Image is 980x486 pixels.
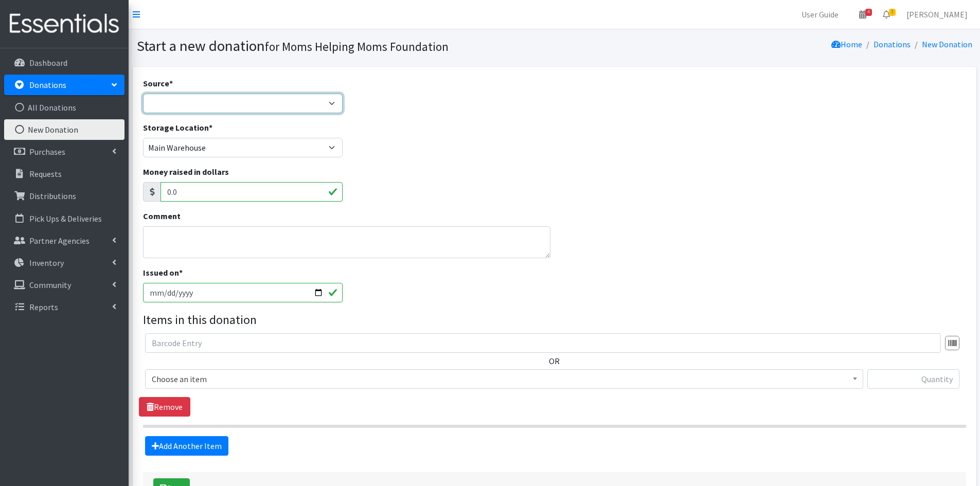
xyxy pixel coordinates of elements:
p: Partner Agencies [29,236,90,246]
a: New Donation [4,119,124,140]
a: Pick Ups & Deliveries [4,208,124,229]
small: for Moms Helping Moms Foundation [265,39,449,54]
abbr: required [169,78,173,88]
a: Community [4,275,124,295]
a: Inventory [4,253,124,273]
a: User Guide [793,4,847,25]
img: HumanEssentials [4,7,124,41]
a: New Donation [922,39,972,49]
input: Quantity [867,369,959,389]
label: Money raised in dollars [143,166,229,178]
label: Storage Location [143,121,212,134]
a: All Donations [4,97,124,118]
a: Requests [4,164,124,184]
label: OR [549,355,560,367]
p: Distributions [29,191,76,201]
span: 4 [865,9,872,16]
a: Dashboard [4,52,124,73]
p: Dashboard [29,58,67,68]
a: Home [831,39,862,49]
abbr: required [209,122,212,133]
a: Reports [4,297,124,317]
span: Choose an item [152,372,857,386]
a: Remove [139,397,190,417]
label: Issued on [143,266,183,279]
a: Purchases [4,141,124,162]
span: Choose an item [145,369,863,389]
label: Source [143,77,173,89]
a: Donations [4,75,124,95]
a: [PERSON_NAME] [898,4,976,25]
p: Pick Ups & Deliveries [29,213,102,224]
a: Donations [874,39,911,49]
a: Add Another Item [145,436,228,456]
a: 3 [875,4,898,25]
p: Reports [29,302,58,312]
h1: Start a new donation [137,37,551,55]
p: Donations [29,80,66,90]
p: Inventory [29,258,64,268]
a: 4 [851,4,875,25]
abbr: required [179,267,183,278]
p: Requests [29,169,62,179]
input: Barcode Entry [145,333,941,353]
p: Purchases [29,147,65,157]
span: 3 [889,9,896,16]
a: Partner Agencies [4,230,124,251]
p: Community [29,280,71,290]
a: Distributions [4,186,124,206]
label: Comment [143,210,181,222]
legend: Items in this donation [143,311,966,329]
